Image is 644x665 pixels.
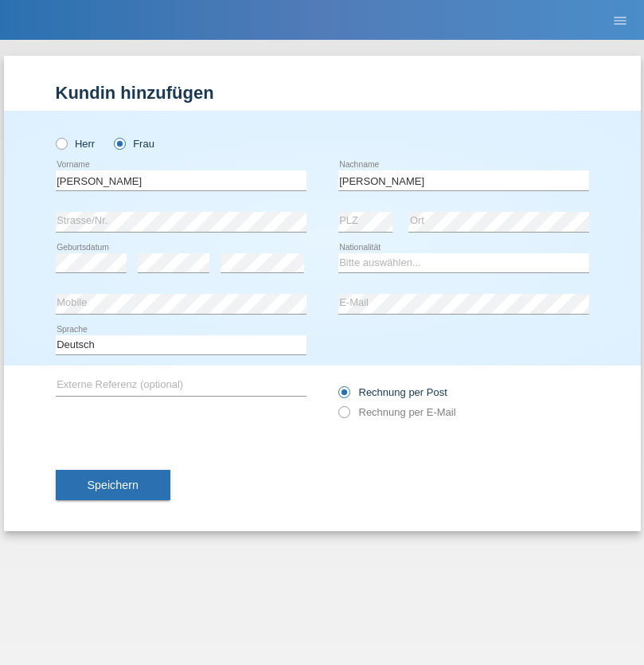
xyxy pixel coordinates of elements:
label: Herr [56,138,96,150]
a: menu [604,15,636,25]
label: Rechnung per Post [338,386,447,398]
input: Rechnung per Post [338,386,349,406]
span: Speichern [88,479,139,491]
label: Rechnung per E-Mail [338,406,456,418]
input: Herr [56,138,66,148]
button: Speichern [56,470,170,500]
label: Frau [114,138,154,150]
i: menu [612,13,628,29]
h1: Kundin hinzufügen [56,83,589,103]
input: Rechnung per E-Mail [338,406,349,426]
input: Frau [114,138,124,148]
